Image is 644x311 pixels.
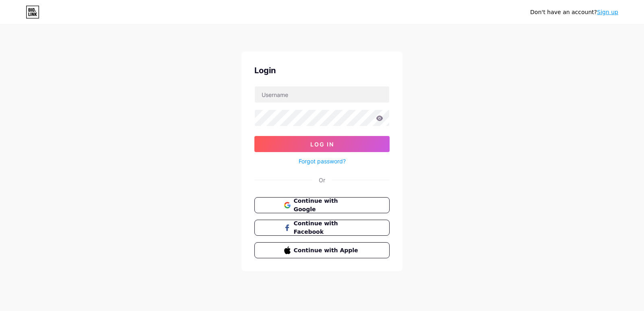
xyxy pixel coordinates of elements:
[254,197,390,213] button: Continue with Google
[310,141,334,148] span: Log In
[254,64,390,76] div: Login
[254,242,390,258] button: Continue with Apple
[319,176,325,184] div: Or
[294,197,360,214] span: Continue with Google
[530,8,618,16] div: Don't have an account?
[255,87,389,103] input: Username
[254,220,390,236] button: Continue with Facebook
[294,246,360,255] span: Continue with Apple
[294,219,360,236] span: Continue with Facebook
[597,9,618,15] a: Sign up
[254,136,390,152] button: Log In
[299,157,346,165] a: Forgot password?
